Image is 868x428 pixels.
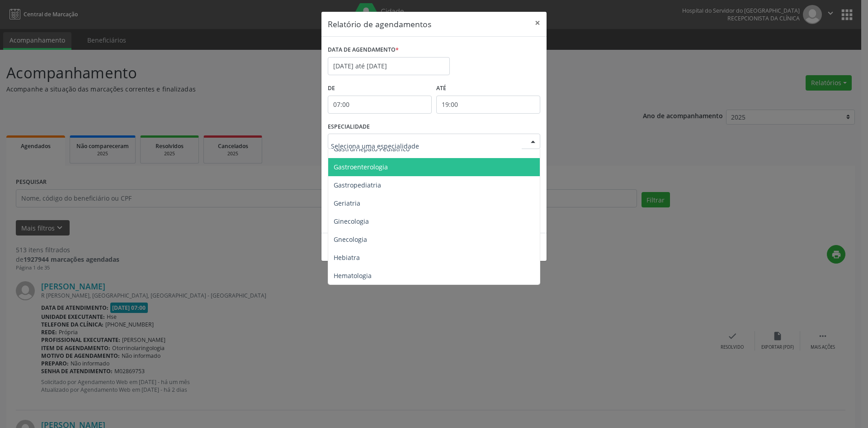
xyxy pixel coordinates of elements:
[328,96,432,114] input: Selecione o horário inicial
[334,163,388,171] span: Gastroenterologia
[328,120,370,134] label: ESPECIALIDADE
[436,82,540,96] label: ATÉ
[328,57,450,75] input: Selecione uma data ou intervalo
[328,18,431,30] h5: Relatório de agendamentos
[334,217,369,226] span: Ginecologia
[334,144,410,153] span: Gastro/Hepato Pediatrico
[331,137,522,155] input: Seleciona uma especialidade
[328,82,432,96] label: De
[334,181,381,189] span: Gastropediatria
[334,253,360,262] span: Hebiatra
[436,96,540,114] input: Selecione o horário final
[528,12,547,34] button: Close
[334,271,372,280] span: Hematologia
[334,235,367,244] span: Gnecologia
[334,199,360,207] span: Geriatria
[328,43,399,57] label: DATA DE AGENDAMENTO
